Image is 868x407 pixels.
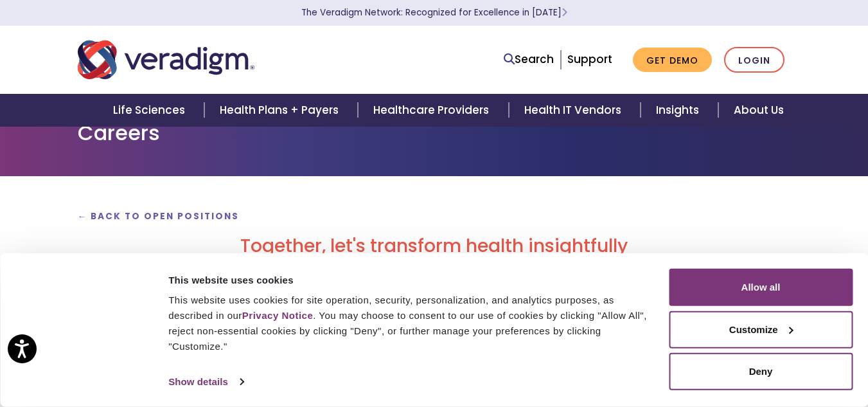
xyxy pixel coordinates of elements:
[504,51,554,68] a: Search
[301,6,567,19] a: The Veradigm Network: Recognized for Excellence in [DATE]Learn More
[242,310,313,321] a: Privacy Notice
[168,272,654,287] div: This website uses cookies
[669,269,853,306] button: Allow all
[168,372,243,392] a: Show details
[98,94,204,127] a: Life Sciences
[78,210,240,222] a: ← Back to Open Positions
[509,94,641,127] a: Health IT Vendors
[78,39,254,81] img: Veradigm logo
[168,293,654,354] div: This website uses cookies for site operation, security, personalization, and analytics purposes, ...
[562,6,567,19] span: Learn More
[724,47,784,73] a: Login
[78,121,791,145] h1: Careers
[358,94,508,127] a: Healthcare Providers
[718,94,799,127] a: About Us
[204,94,358,127] a: Health Plans + Payers
[567,51,612,67] a: Support
[669,311,853,348] button: Customize
[641,94,718,127] a: Insights
[78,235,791,257] h2: Together, let's transform health insightfully
[621,314,853,392] iframe: Drift Chat Widget
[633,48,712,73] a: Get Demo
